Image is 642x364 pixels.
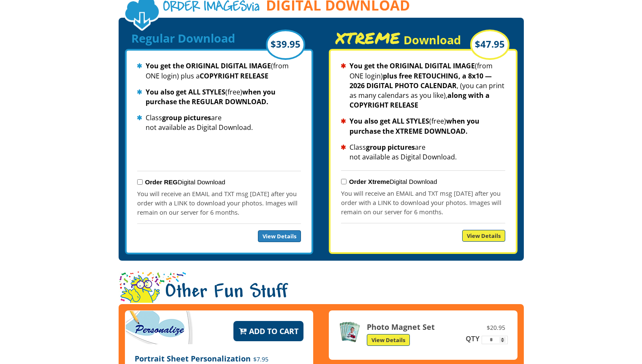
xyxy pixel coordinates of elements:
li: (from ONE login) plus a [137,61,301,81]
button: Add to Cart [233,321,303,341]
strong: Order REG [145,178,178,186]
a: View Details [258,230,301,242]
strong: COPYRIGHT RELEASE [200,71,268,81]
li: (free) [341,116,505,136]
a: View Details [462,230,505,242]
li: (from ONE login) , (you can print as many calendars as you like), [341,61,505,110]
span: Regular Download [131,30,235,46]
strong: You also get ALL STYLES [349,116,429,126]
p: You will receive an EMAIL and TXT msg [DATE] after you order with a LINK to download your photos.... [137,189,301,217]
li: Class are not available as Digital Download. [137,113,301,132]
strong: along with a COPYRIGHT RELEASE [349,91,490,110]
label: QTY [465,335,480,342]
label: Digital Download [145,178,225,186]
strong: You get the ORIGINAL DIGITAL IMAGE [146,61,271,70]
strong: group pictures [366,143,415,152]
strong: Photo Magnet Set [367,322,435,332]
span: XTREME [335,32,401,44]
strong: when you purchase the REGULAR DOWNLOAD. [146,87,276,106]
div: $47.95 [470,30,509,60]
a: View Details [367,334,410,346]
strong: Order Xtreme [349,178,390,185]
div: $39.95 [266,30,305,60]
li: (free) [137,87,301,107]
strong: group pictures [162,113,211,122]
strong: You get the ORIGINAL DIGITAL IMAGE [349,61,475,70]
span: $20.95 [484,323,508,332]
strong: You also get ALL STYLES [146,87,225,97]
span: $7.95 [251,355,271,363]
p: You will receive an EMAIL and TXT msg [DATE] after you order with a LINK to download your photos.... [341,189,505,216]
h1: Other Fun Stuff [119,271,524,315]
img: Photo Magnet Set [339,321,360,343]
span: Download [404,32,461,48]
strong: when you purchase the XTREME DOWNLOAD. [349,116,479,135]
label: Digital Download [349,178,437,185]
li: Class are not available as Digital Download. [341,143,505,162]
strong: plus free RETOUCHING, a 8x10 — 2026 DIGITAL PHOTO CALENDAR [349,71,492,90]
